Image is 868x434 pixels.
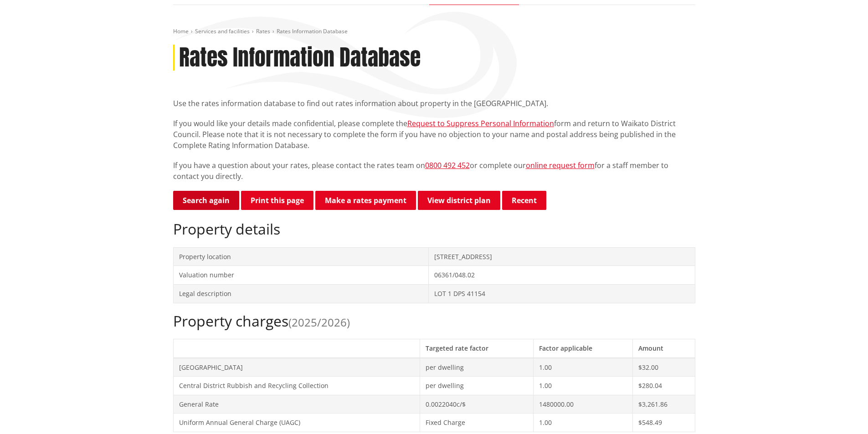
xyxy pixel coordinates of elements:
[826,396,859,429] iframe: Messenger Launcher
[526,160,595,170] a: online request form
[407,118,554,128] a: Request to Suppress Personal Information
[420,339,534,357] th: Targeted rate factor
[173,160,695,182] p: If you have a question about your rates, please contact the rates team on or complete our for a s...
[173,191,239,210] a: Search again
[429,266,695,285] td: 06361/048.02
[173,312,695,330] h2: Property charges
[534,395,633,414] td: 1480000.00
[429,247,695,266] td: [STREET_ADDRESS]
[420,358,534,377] td: per dwelling
[173,118,695,151] p: If you would like your details made confidential, please complete the form and return to Waikato ...
[288,315,350,330] span: (2025/2026)
[173,395,420,414] td: General Rate
[241,191,313,210] button: Print this page
[173,27,189,35] a: Home
[425,160,470,170] a: 0800 492 452
[534,358,633,377] td: 1.00
[633,339,695,357] th: Amount
[173,414,420,432] td: Uniform Annual General Charge (UAGC)
[173,247,429,266] td: Property location
[195,27,250,35] a: Services and facilities
[173,266,429,285] td: Valuation number
[418,191,500,210] a: View district plan
[633,395,695,414] td: $3,261.86
[277,27,348,35] span: Rates Information Database
[173,98,695,109] p: Use the rates information database to find out rates information about property in the [GEOGRAPHI...
[420,414,534,432] td: Fixed Charge
[179,45,421,71] h1: Rates Information Database
[429,284,695,303] td: LOT 1 DPS 41154
[633,377,695,395] td: $280.04
[534,414,633,432] td: 1.00
[315,191,416,210] a: Make a rates payment
[173,284,429,303] td: Legal description
[633,414,695,432] td: $548.49
[420,395,534,414] td: 0.0022040c/$
[633,358,695,377] td: $32.00
[173,28,695,36] nav: breadcrumb
[173,358,420,377] td: [GEOGRAPHIC_DATA]
[256,27,270,35] a: Rates
[173,220,695,238] h2: Property details
[534,339,633,357] th: Factor applicable
[420,377,534,395] td: per dwelling
[173,377,420,395] td: Central District Rubbish and Recycling Collection
[534,377,633,395] td: 1.00
[502,191,546,210] button: Recent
